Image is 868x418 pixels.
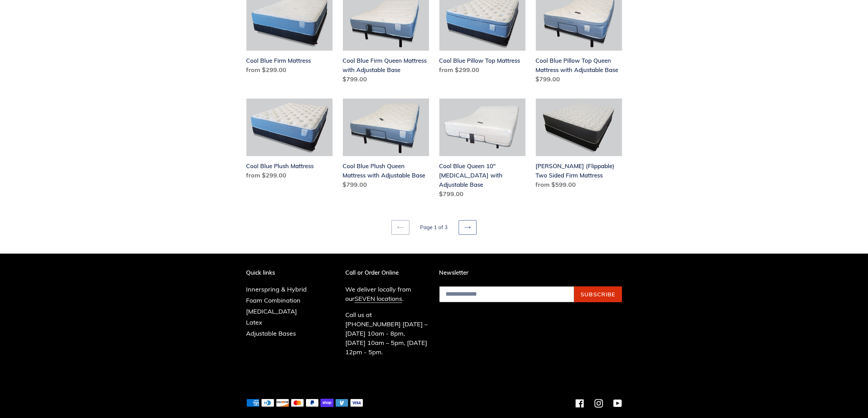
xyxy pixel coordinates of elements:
p: Call us at [PHONE_NUMBER] [DATE] – [DATE] 10am - 8pm, [DATE] 10am – 5pm, [DATE] 12pm - 5pm. [345,310,429,357]
a: SEVEN locations [355,295,402,303]
a: Latex [246,318,263,326]
a: Cool Blue Plush Mattress [246,99,333,183]
button: Subscribe [574,286,622,302]
a: [MEDICAL_DATA] [246,307,297,315]
a: Cool Blue Plush Queen Mattress with Adjustable Base [343,99,429,192]
p: Call or Order Online [345,269,429,276]
li: Page 1 of 3 [411,224,457,232]
p: Quick links [246,269,317,276]
p: We deliver locally from our . [345,285,429,303]
p: Newsletter [439,269,622,276]
a: Innerspring & Hybrid [246,285,307,293]
span: Subscribe [581,291,615,298]
a: Cool Blue Queen 10" Memory Foam with Adjustable Base [439,99,525,201]
a: Foam Combination [246,296,301,304]
a: Del Ray (Flippable) Two Sided Firm Mattress [536,99,622,192]
a: Adjustable Bases [246,329,296,337]
input: Email address [439,286,574,302]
